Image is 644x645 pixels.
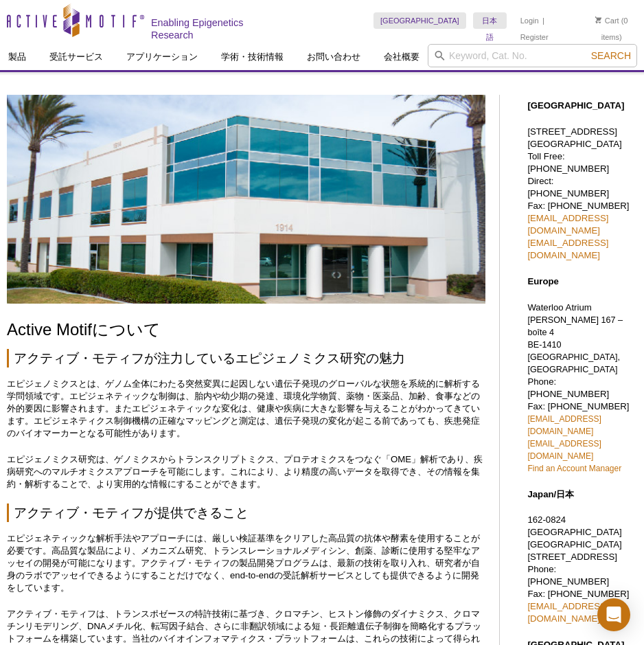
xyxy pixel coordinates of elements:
[597,598,630,631] div: Open Intercom Messenger
[527,414,601,436] a: [EMAIL_ADDRESS][DOMAIN_NAME]
[7,349,485,367] h2: アクティブ・モティフが注力しているエピジェノミクス研究の魅力
[591,50,631,61] span: Search
[527,439,601,461] a: [EMAIL_ADDRESS][DOMAIN_NAME]
[527,464,621,473] a: Find an Account Manager
[595,16,619,25] a: Cart
[595,16,601,23] img: Your Cart
[7,453,485,490] p: エピジェノミクス研究は、ゲノミクスからトランスクリプトミクス、プロテオミクスをつなぐ「OME」解析であり、疾病研究へのマルチオミクスアプローチを可能にします。これにより、より精度の高いデータを取...
[428,44,637,67] input: Keyword, Cat. No.
[527,126,637,262] p: [STREET_ADDRESS] [GEOGRAPHIC_DATA] Toll Free: [PHONE_NUMBER] Direct: [PHONE_NUMBER] Fax: [PHONE_N...
[376,44,428,70] a: 会社概要
[527,302,637,475] p: Waterloo Atrium Phone: [PHONE_NUMBER] Fax: [PHONE_NUMBER]
[520,16,539,25] a: Login
[527,489,574,499] strong: Japan/日本
[473,12,507,29] a: 日本語
[527,276,558,286] strong: Europe
[7,532,485,594] p: エピジェネティックな解析手法やアプローチには、厳しい検証基準をクリアした高品質の抗体や酵素を使用することが必要です。高品質な製品により、メカニズム研究、トランスレーショナルメディシン、創薬、診断...
[527,213,608,236] a: [EMAIL_ADDRESS][DOMAIN_NAME]
[520,32,549,42] a: Register
[213,44,292,70] a: 学術・技術情報
[373,12,466,29] a: [GEOGRAPHIC_DATA]
[299,44,369,70] a: お問い合わせ
[586,12,637,45] li: (0 items)
[7,321,485,341] h1: Active Motifについて
[527,315,623,374] span: [PERSON_NAME] 167 – boîte 4 BE-1410 [GEOGRAPHIC_DATA], [GEOGRAPHIC_DATA]
[41,44,111,70] a: 受託サービス
[527,514,637,625] p: 162-0824 [GEOGRAPHIC_DATA][GEOGRAPHIC_DATA] [STREET_ADDRESS] Phone: [PHONE_NUMBER] Fax: [PHONE_NU...
[7,378,485,440] p: エピジェノミクスとは、ゲノム全体にわたる突然変異に起因しない遺伝子発現のグローバルな状態を系統的に解析する学問領域です。エピジェネティックな制御は、胎内や幼少期の発達、環境化学物質、薬物・医薬品...
[542,12,544,29] li: |
[151,16,278,41] h2: Enabling Epigenetics Research
[527,100,624,111] strong: [GEOGRAPHIC_DATA]
[527,238,608,260] a: [EMAIL_ADDRESS][DOMAIN_NAME]
[7,503,485,522] h2: アクティブ・モティフが提供できること
[587,49,635,62] button: Search
[527,601,608,624] a: [EMAIL_ADDRESS][DOMAIN_NAME]
[118,44,206,70] a: アプリケーション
